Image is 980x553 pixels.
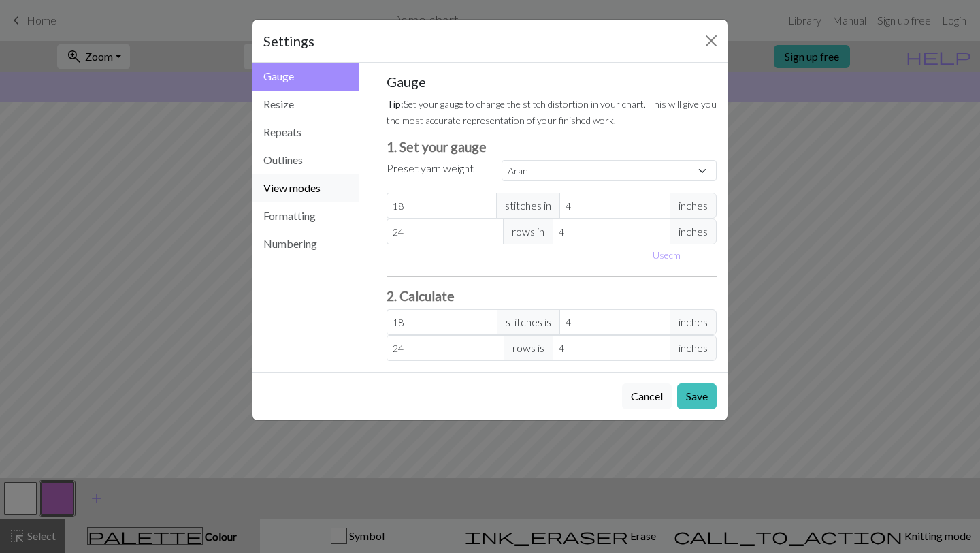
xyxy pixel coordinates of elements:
[670,193,717,219] span: inches
[677,383,717,409] button: Save
[387,160,474,176] label: Preset yarn weight
[252,118,359,146] button: Repeats
[496,193,560,219] span: stitches in
[252,174,359,202] button: View modes
[252,230,359,257] button: Numbering
[387,139,717,155] h3: 1. Set your gauge
[504,335,553,361] span: rows is
[387,288,717,304] h3: 2. Calculate
[670,309,717,335] span: inches
[263,31,314,51] h5: Settings
[670,219,717,244] span: inches
[252,146,359,174] button: Outlines
[252,91,359,118] button: Resize
[387,74,717,90] h5: Gauge
[700,30,722,52] button: Close
[252,202,359,230] button: Formatting
[252,63,359,91] button: Gauge
[497,309,560,335] span: stitches is
[387,98,717,126] small: Set your gauge to change the stitch distortion in your chart. This will give you the most accurat...
[622,383,672,409] button: Cancel
[503,219,553,244] span: rows in
[670,335,717,361] span: inches
[387,98,404,110] strong: Tip:
[647,244,687,266] button: Usecm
